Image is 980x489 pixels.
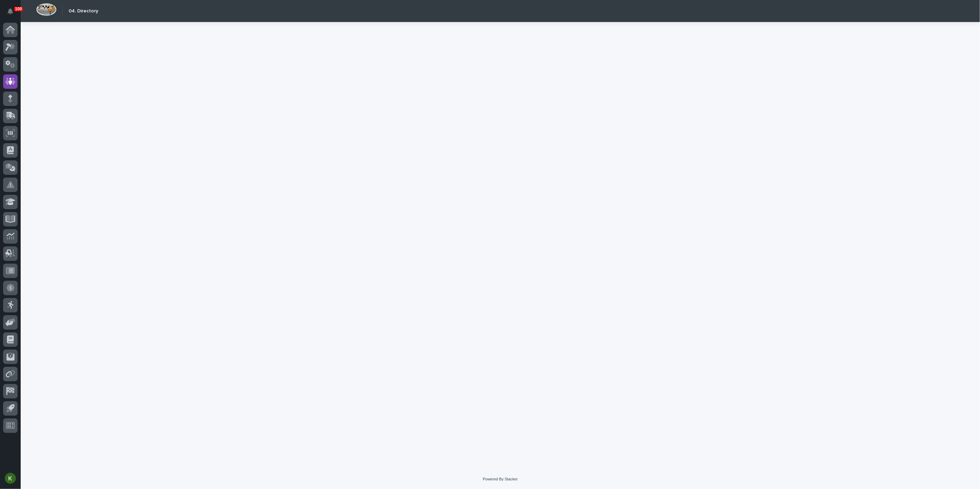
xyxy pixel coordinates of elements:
[69,8,98,14] h2: 04. Directory
[36,3,57,16] img: Workspace Logo
[3,471,18,486] button: users-avatar
[15,7,22,11] p: 100
[9,8,18,19] div: Notifications100
[483,477,518,481] a: Powered By Stacker
[3,4,18,19] button: Notifications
